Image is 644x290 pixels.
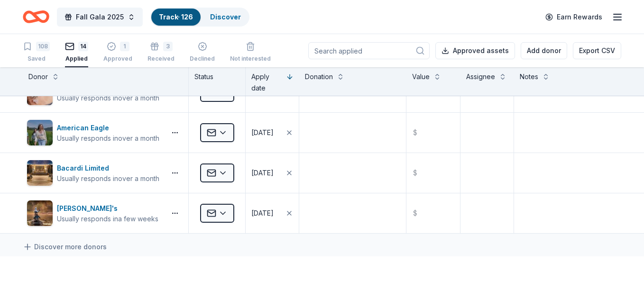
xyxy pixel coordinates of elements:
[36,42,50,51] div: 108
[78,42,88,51] div: 14
[57,8,143,27] button: Fall Gala 2025
[57,163,159,174] div: Bacardi Limited
[57,93,159,103] div: Usually responds in over a month
[23,6,49,28] a: Home
[251,208,274,219] div: [DATE]
[65,55,88,63] div: Applied
[103,55,132,63] div: Approved
[466,71,495,82] div: Assignee
[57,203,158,214] div: [PERSON_NAME]'s
[27,160,162,186] button: Image for Bacardi LimitedBacardi LimitedUsually responds inover a month
[27,160,53,186] img: Image for Bacardi Limited
[246,153,299,193] button: [DATE]
[103,38,132,67] button: 1Approved
[540,9,608,26] a: Earn Rewards
[251,127,274,138] div: [DATE]
[520,71,538,82] div: Notes
[27,119,162,146] button: Image for American EagleAmerican EagleUsually responds inover a month
[57,134,159,143] div: Usually responds in over a month
[305,71,333,82] div: Donation
[23,38,50,67] button: 108Saved
[521,42,567,59] button: Add donor
[190,38,215,67] button: Declined
[210,13,241,21] a: Discover
[57,122,159,134] div: American Eagle
[246,193,299,233] button: [DATE]
[65,38,88,67] button: 14Applied
[190,55,215,63] div: Declined
[23,241,107,253] a: Discover more donors
[147,38,175,67] button: 3Received
[163,42,173,51] div: 3
[76,11,124,23] span: Fall Gala 2025
[230,38,271,67] button: Not interested
[189,67,246,96] div: Status
[27,200,162,227] button: Image for Cabela's[PERSON_NAME]'sUsually responds ina few weeks
[147,55,175,63] div: Received
[27,120,53,145] img: Image for American Eagle
[308,42,430,59] input: Search applied
[57,214,158,224] div: Usually responds in a few weeks
[150,8,249,27] button: Track· 126Discover
[23,55,50,63] div: Saved
[159,13,193,21] a: Track· 126
[27,200,53,226] img: Image for Cabela's
[57,174,159,183] div: Usually responds in over a month
[28,71,48,82] div: Donor
[246,113,299,153] button: [DATE]
[251,71,282,94] div: Apply date
[412,71,430,82] div: Value
[230,55,271,63] div: Not interested
[251,167,274,179] div: [DATE]
[573,42,621,59] button: Export CSV
[435,42,515,59] button: Approved assets
[120,42,129,51] div: 1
